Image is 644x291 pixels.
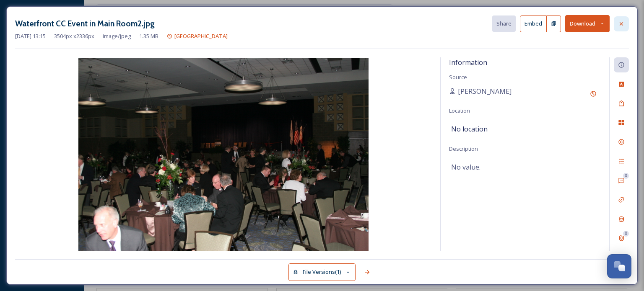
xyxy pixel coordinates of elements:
span: No value. [451,162,480,172]
span: 1.35 MB [139,32,158,40]
span: Description [449,145,478,152]
button: Open Chat [607,254,631,278]
button: File Versions(1) [288,263,356,281]
span: [DATE] 13:15 [15,32,46,40]
span: Information [449,58,487,67]
span: 3504 px x 2336 px [54,32,94,40]
span: Source [449,73,467,81]
button: Download [565,15,610,32]
span: No location [451,124,488,134]
img: Waterfront%20CC%20Event%20in%20Main%20Room2.jpg [15,58,432,251]
div: 0 [623,173,629,179]
span: Location [449,107,470,114]
button: Share [492,15,516,32]
button: Embed [520,15,547,32]
span: [PERSON_NAME] [458,86,512,96]
span: image/jpeg [103,32,131,40]
div: 0 [623,231,629,237]
h3: Waterfront CC Event in Main Room2.jpg [15,18,155,30]
span: [GEOGRAPHIC_DATA] [174,32,228,40]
